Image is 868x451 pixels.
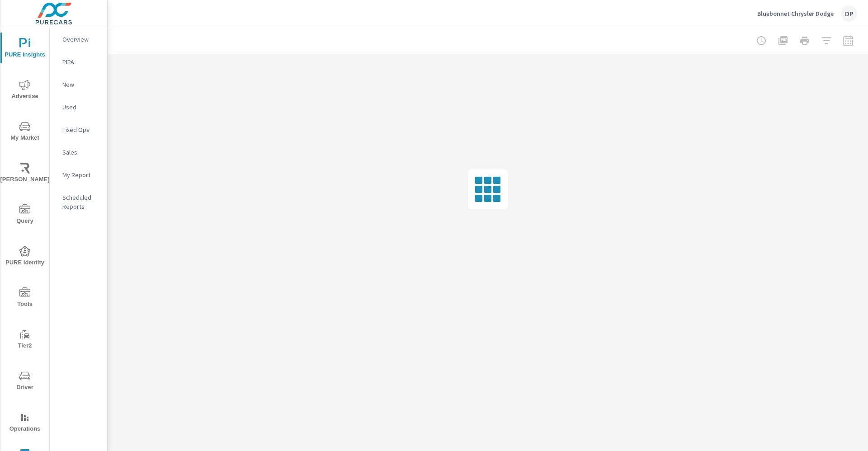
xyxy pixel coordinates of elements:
div: Scheduled Reports [50,191,107,213]
span: Driver [3,371,47,393]
span: [PERSON_NAME] [3,163,47,185]
p: Sales [62,148,100,157]
div: New [50,78,107,91]
div: Used [50,100,107,114]
div: DP [841,5,857,22]
p: PIPA [62,57,100,66]
span: PURE Insights [3,38,47,60]
span: Tools [3,287,47,310]
span: PURE Identity [3,246,47,268]
span: Advertise [3,80,47,102]
p: Overview [62,35,100,44]
p: Used [62,103,100,112]
div: Overview [50,33,107,46]
span: My Market [3,121,47,143]
div: PIPA [50,55,107,69]
span: Query [3,204,47,226]
p: Bluebonnet Chrysler Dodge [757,9,834,18]
p: Scheduled Reports [62,193,100,211]
span: Tier2 [3,329,47,351]
p: Fixed Ops [62,125,100,134]
div: Sales [50,146,107,159]
span: Operations [3,412,47,434]
div: My Report [50,168,107,182]
p: My Report [62,170,100,179]
div: Fixed Ops [50,123,107,136]
p: New [62,80,100,89]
